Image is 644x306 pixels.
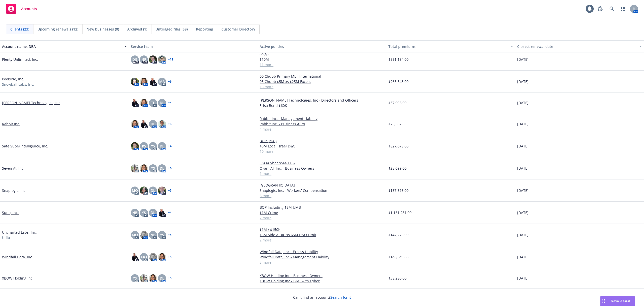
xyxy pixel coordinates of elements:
[517,166,529,171] span: [DATE]
[158,120,166,128] img: photo
[260,278,384,284] a: XBOW Holding Inc - E&O with Cyber
[2,143,48,149] a: Safe Superintelligence, Inc.
[151,100,155,105] span: TL
[131,44,256,49] div: Service team
[388,44,508,49] div: Total premiums
[168,145,172,148] a: + 4
[260,121,384,127] a: Rabbit Inc. - Business Auto
[127,26,147,32] span: Archived (1)
[517,276,529,281] span: [DATE]
[258,40,386,52] button: Active policies
[260,205,384,210] a: BOP Including $5M UMB
[168,123,172,126] a: + 3
[260,84,384,89] a: 13 more
[260,227,384,232] a: $1M / $150K
[131,142,139,150] img: photo
[595,4,605,14] a: Report a Bug
[2,230,37,235] a: Uncharted Labs, Inc.
[260,188,384,193] a: Snaplogic, Inc. - Workers' Compensation
[168,256,172,259] a: + 5
[517,44,636,49] div: Closest renewal date
[388,121,407,127] span: $75,557.00
[158,187,166,195] img: photo
[151,188,155,193] span: DL
[168,189,172,192] a: + 5
[388,166,407,171] span: $25,099.00
[260,254,384,260] a: Windfall Data, Inc - Management Liability
[260,237,384,243] a: 2 more
[2,276,32,281] a: XBOW Holding Inc
[260,44,384,49] div: Active policies
[260,232,384,237] a: $5M Side A DIC xs $5M D&O Limit
[149,78,157,86] img: photo
[87,26,119,32] span: New businesses (0)
[517,79,529,84] span: [DATE]
[132,232,138,237] span: MQ
[2,166,24,171] a: Seven AI, Inc.
[168,211,172,214] a: + 4
[260,143,384,149] a: $5M Local Israel D&O
[517,121,529,127] span: [DATE]
[2,188,26,193] a: Snaplogic, Inc.
[140,78,148,86] img: photo
[517,232,529,237] span: [DATE]
[160,143,164,149] span: DL
[260,103,384,108] a: Erisa Bond $60K
[517,188,529,193] span: [DATE]
[158,55,166,64] img: photo
[140,231,148,239] img: photo
[260,74,384,79] a: 00 Chubb Primary ML - International
[260,215,384,221] a: 7 more
[388,254,409,260] span: $146,549.00
[2,76,24,82] a: Poolside, Inc.
[260,127,384,132] a: 4 more
[159,79,165,84] span: MA
[388,188,409,193] span: $157,595.00
[168,167,172,170] a: + 6
[129,40,258,52] button: Service team
[260,249,384,254] a: Windfall Data, Inc - Excess Liability
[37,26,78,32] span: Upcoming renewals (12)
[2,44,121,49] div: Account name, DBA
[160,232,164,237] span: YS
[611,299,631,303] span: Nova Assist
[260,62,384,67] a: 11 more
[21,7,37,11] span: Accounts
[517,210,529,215] span: [DATE]
[168,58,173,61] a: + 11
[140,99,148,107] img: photo
[151,143,155,149] span: YS
[388,232,409,237] span: $147,275.00
[168,277,172,280] a: + 5
[517,254,529,260] span: [DATE]
[151,210,155,215] span: DL
[140,120,148,128] img: photo
[131,120,139,128] img: photo
[386,40,515,52] button: Total premiums
[607,4,617,14] a: Search
[517,100,529,105] span: [DATE]
[141,254,147,260] span: MQ
[2,210,19,215] a: Suno, Inc.
[2,121,20,127] a: Rabbit Inc.
[168,80,172,83] a: + 6
[196,26,213,32] span: Reporting
[260,182,384,188] a: [GEOGRAPHIC_DATA]
[260,160,384,166] a: E&O/Cyber $5M/$15k
[260,138,384,143] a: BOP (PKG)
[151,166,155,171] span: YS
[260,171,384,176] a: 1 more
[388,276,407,281] span: $38,280.00
[133,276,137,281] span: YS
[158,253,166,261] img: photo
[132,57,137,62] span: DG
[2,235,10,240] span: Udio
[142,210,146,215] span: YS
[260,210,384,215] a: $1M Crime
[260,260,384,265] a: 3 more
[10,26,29,32] span: Clients (23)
